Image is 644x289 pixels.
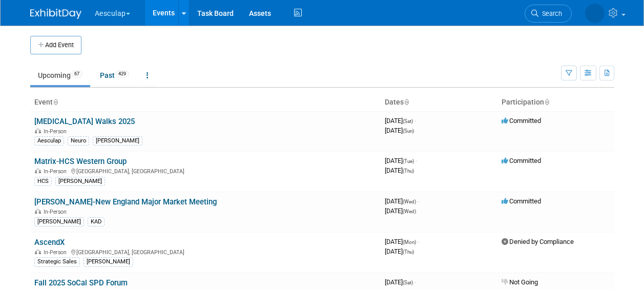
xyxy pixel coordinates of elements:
img: In-Person Event [35,128,41,133]
img: In-Person Event [35,209,41,214]
a: Search [525,5,572,23]
span: - [416,157,417,164]
button: Add Event [30,36,81,54]
span: [DATE] [385,167,414,174]
th: Dates [381,94,497,111]
img: In-Person Event [35,168,41,173]
span: Denied by Compliance [502,238,574,245]
div: Aesculap [34,136,64,146]
a: Matrix-HCS Western Group [34,157,127,166]
span: [DATE] [385,157,417,164]
span: Committed [502,157,541,164]
span: - [414,117,416,125]
span: - [414,278,416,286]
div: KAD [88,217,105,226]
div: Strategic Sales [34,257,80,266]
div: [GEOGRAPHIC_DATA], [GEOGRAPHIC_DATA] [34,247,377,256]
span: 67 [71,70,82,78]
span: (Wed) [403,209,416,214]
a: Upcoming67 [30,66,90,85]
span: 429 [115,70,129,78]
span: In-Person [44,128,70,135]
span: (Sat) [403,280,413,285]
span: [DATE] [385,207,416,215]
a: Past429 [92,66,137,85]
span: (Mon) [403,239,416,245]
span: [DATE] [385,197,419,205]
img: In-Person Event [35,249,41,254]
a: [MEDICAL_DATA] Walks 2025 [34,117,135,126]
span: [DATE] [385,117,416,125]
a: Fall 2025 SoCal SPD Forum [34,278,128,287]
div: Neuro [68,136,89,146]
div: [PERSON_NAME] [84,257,133,266]
span: Not Going [502,278,538,286]
span: (Thu) [403,168,414,174]
th: Event [30,94,381,111]
a: AscendX [34,238,65,247]
div: [PERSON_NAME] [34,217,84,226]
span: (Sun) [403,128,414,134]
span: (Thu) [403,249,414,255]
img: ExhibitDay [30,9,81,19]
span: Committed [502,117,541,125]
div: [GEOGRAPHIC_DATA], [GEOGRAPHIC_DATA] [34,167,377,175]
span: (Wed) [403,199,416,204]
a: Sort by Event Name [53,98,58,106]
span: (Tue) [403,158,414,164]
span: Search [538,10,562,17]
span: [DATE] [385,238,419,245]
th: Participation [497,94,614,111]
div: [PERSON_NAME] [93,136,142,146]
span: In-Person [44,168,70,175]
span: [DATE] [385,127,414,134]
span: [DATE] [385,247,414,255]
span: - [418,197,419,205]
span: - [418,238,419,245]
div: HCS [34,177,52,186]
span: [DATE] [385,278,416,286]
a: Sort by Start Date [404,98,409,106]
span: In-Person [44,209,70,215]
span: Committed [502,197,541,205]
a: [PERSON_NAME]-New England Major Market Meeting [34,197,217,207]
span: In-Person [44,249,70,256]
span: (Sat) [403,118,413,124]
img: Savannah Jones [585,4,605,23]
a: Sort by Participation Type [544,98,549,106]
div: [PERSON_NAME] [55,177,105,186]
